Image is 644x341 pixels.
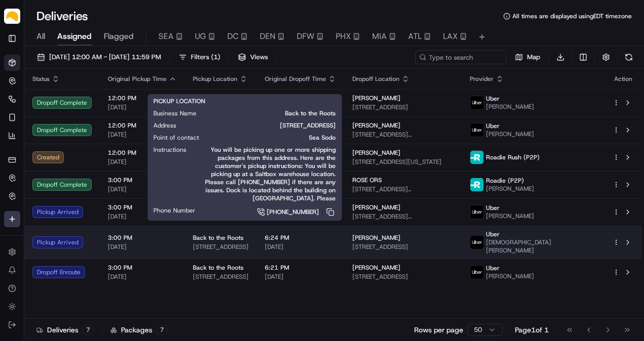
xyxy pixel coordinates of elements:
div: 📗 [10,227,18,235]
span: Flagged [104,30,134,42]
span: [PERSON_NAME] [486,103,534,111]
span: [STREET_ADDRESS][PERSON_NAME] [352,131,454,139]
span: DC [227,30,238,42]
span: 12:00 PM [108,149,177,157]
a: 📗Knowledge Base [6,222,82,240]
span: ATL [408,30,422,42]
span: 6:24 PM [265,234,336,242]
img: Nash [10,10,30,30]
img: roadie-logo-v2.jpg [470,151,484,164]
span: [PERSON_NAME] [352,234,400,242]
span: Sea Sodo [215,134,336,142]
span: [PERSON_NAME] [352,94,400,102]
div: 7 [83,325,94,334]
div: Start new chat [46,96,166,106]
span: [STREET_ADDRESS] [352,103,454,111]
span: [PERSON_NAME] [486,272,534,280]
img: 8571987876998_91fb9ceb93ad5c398215_72.jpg [21,96,39,114]
div: Action [613,75,634,83]
span: [PHONE_NUMBER] [267,208,319,216]
button: Map [510,50,545,64]
div: We're available if you need us! [46,106,139,114]
span: Original Dropoff Time [265,75,326,83]
span: LAX [443,30,458,42]
div: 💻 [86,227,94,235]
button: See all [157,129,184,141]
span: Original Pickup Time [108,75,167,83]
span: [DATE] [108,243,177,251]
span: [PERSON_NAME] [352,121,400,130]
span: MIA [372,30,387,42]
img: Parsel [4,9,20,24]
span: 3:00 PM [108,203,177,211]
span: Status [32,75,50,83]
span: [STREET_ADDRESS] [192,121,336,130]
span: [STREET_ADDRESS] [352,273,454,281]
span: Filters [191,53,220,62]
img: roadie-logo-v2.jpg [470,178,484,191]
span: Provider [470,75,494,83]
div: Page 1 of 1 [515,325,549,335]
span: [STREET_ADDRESS][US_STATE] [352,158,454,166]
div: Packages [110,325,168,335]
span: Uber [486,230,500,238]
button: Refresh [622,50,636,64]
span: 3:00 PM [108,234,177,242]
span: Knowledge Base [20,226,77,236]
span: All times are displayed using EDT timezone [512,12,632,20]
img: uber-new-logo.jpeg [470,236,484,249]
span: Pylon [101,250,123,258]
span: [PERSON_NAME] [352,149,400,157]
img: Abdus Syed [10,147,26,163]
span: You will be picking up one or more shipping packages from this address. Here are the customer's p... [203,146,336,202]
img: uber-new-logo.jpeg [470,96,484,109]
span: Address [153,121,176,130]
span: 12:00 PM [108,121,177,130]
span: [DATE] [108,212,177,221]
span: [STREET_ADDRESS] [193,273,249,281]
button: Views [233,50,272,64]
a: [PHONE_NUMBER] [212,206,336,218]
div: Deliveries [36,325,94,335]
span: 12:00 PM [108,94,177,102]
span: Uber [486,95,500,103]
span: • [84,184,88,192]
input: Type to search [415,50,506,64]
span: DFW [297,30,314,42]
span: [DATE] [108,158,177,166]
span: Back to the Roots [193,234,244,242]
span: [DATE] [90,184,110,192]
img: Abdus Syed [10,174,26,190]
span: [DEMOGRAPHIC_DATA][PERSON_NAME] [486,238,596,254]
span: DEN [260,30,275,42]
input: Got a question? Start typing here... [26,65,182,75]
span: [PERSON_NAME] [486,185,534,193]
a: 💻API Documentation [82,222,167,240]
span: • [84,156,88,164]
span: API Documentation [96,226,163,236]
span: [PERSON_NAME] [352,264,400,272]
span: [DATE] [108,131,177,139]
img: uber-new-logo.jpeg [470,123,484,137]
span: Back to the Roots [193,264,244,272]
span: [DATE] [108,273,177,281]
span: [PERSON_NAME] [31,184,82,192]
span: [DATE] [108,103,177,111]
span: SEA [158,30,174,42]
span: Uber [486,264,500,272]
span: Pickup Location [193,75,237,83]
div: Past conversations [10,131,68,139]
img: 1736555255976-a54dd68f-1ca7-489b-9aae-adbdc363a1c4 [10,96,28,114]
span: Business Name [153,109,196,117]
h1: Deliveries [36,8,88,24]
button: Start new chat [172,99,184,111]
span: [STREET_ADDRESS] [352,243,454,251]
span: [PERSON_NAME] [31,156,82,164]
span: Point of contact [153,134,199,142]
p: Welcome 👋 [10,40,184,56]
img: uber-new-logo.jpeg [470,205,484,219]
span: Back to the Roots [213,109,336,117]
span: All [36,30,45,42]
span: Instructions [153,146,186,154]
span: Dropoff Location [352,75,399,83]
